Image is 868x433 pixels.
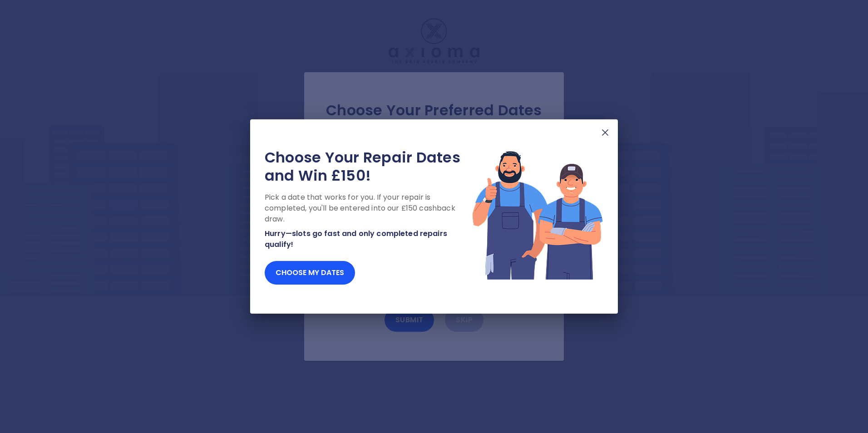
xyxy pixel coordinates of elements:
[265,228,472,250] p: Hurry—slots go fast and only completed repairs qualify!
[472,148,603,281] img: Lottery
[265,261,355,285] button: Choose my dates
[600,127,611,138] img: X Mark
[265,148,472,185] h2: Choose Your Repair Dates and Win £150!
[265,192,472,225] p: Pick a date that works for you. If your repair is completed, you'll be entered into our £150 cash...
